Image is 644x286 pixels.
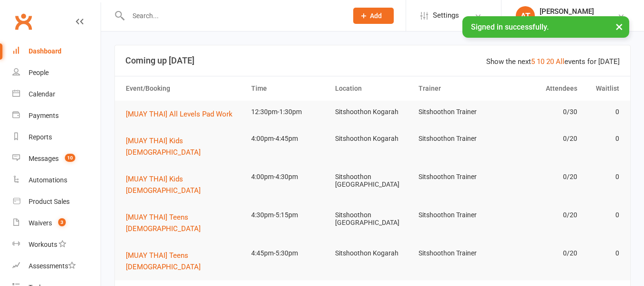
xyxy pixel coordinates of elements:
td: Sitshoothon Kogarah [331,242,415,265]
button: [MUAY THAI] All Levels Pad Work [126,108,239,120]
button: [MUAY THAI] Kids [DEMOGRAPHIC_DATA] [126,135,243,158]
span: Signed in successfully. [471,22,549,32]
div: People [29,69,49,76]
button: [MUAY THAI] Teens [DEMOGRAPHIC_DATA] [126,250,243,273]
div: Show the next events for [DATE] [486,56,620,67]
button: [MUAY THAI] Kids [DEMOGRAPHIC_DATA] [126,173,243,196]
a: Payments [12,105,101,127]
button: [MUAY THAI] Teens [DEMOGRAPHIC_DATA] [126,212,243,234]
th: Trainer [414,76,498,101]
td: Sitshoothon Trainer [414,166,498,188]
td: 0/20 [498,242,582,265]
div: Sitshoothon [540,16,594,24]
td: 0 [582,242,624,265]
a: Clubworx [11,10,35,33]
td: 4:45pm-5:30pm [247,242,331,265]
td: Sitshoothon Kogarah [331,101,415,123]
td: Sitshoothon Trainer [414,127,498,150]
input: Search... [125,9,341,22]
span: 3 [58,218,66,226]
td: 0 [582,166,624,188]
td: 0/20 [498,166,582,188]
td: 0 [582,101,624,123]
td: Sitshoothon Trainer [414,242,498,265]
a: Automations [12,169,101,191]
td: 4:30pm-5:15pm [247,204,331,226]
div: Dashboard [29,47,61,55]
th: Time [247,76,331,101]
a: Reports [12,127,101,148]
a: Calendar [12,84,101,105]
a: Dashboard [12,41,101,62]
span: 10 [65,154,75,162]
td: 4:00pm-4:30pm [247,166,331,188]
span: Settings [433,5,459,26]
th: Location [331,76,415,101]
button: × [611,16,628,37]
td: 0/20 [498,127,582,150]
td: 0 [582,204,624,226]
span: [MUAY THAI] Kids [DEMOGRAPHIC_DATA] [126,137,201,157]
div: Automations [29,176,67,184]
a: People [12,62,101,84]
td: Sitshoothon Trainer [414,101,498,123]
div: Workouts [29,241,57,248]
span: [MUAY THAI] Teens [DEMOGRAPHIC_DATA] [126,213,201,233]
button: Add [353,8,394,24]
td: 12:30pm-1:30pm [247,101,331,123]
span: [MUAY THAI] Kids [DEMOGRAPHIC_DATA] [126,175,201,195]
td: Sitshoothon Kogarah [331,127,415,150]
div: [PERSON_NAME] [540,7,594,16]
th: Waitlist [582,76,624,101]
a: 20 [546,57,554,66]
td: Sitshoothon [GEOGRAPHIC_DATA] [331,166,415,196]
div: Reports [29,133,52,141]
a: Workouts [12,234,101,255]
div: Messages [29,155,59,162]
td: 0/20 [498,204,582,226]
span: [MUAY THAI] Teens [DEMOGRAPHIC_DATA] [126,251,201,271]
a: 10 [537,57,544,66]
td: Sitshoothon Trainer [414,204,498,226]
a: Waivers 3 [12,212,101,234]
div: Waivers [29,219,52,227]
div: Payments [29,112,59,119]
a: Messages 10 [12,148,101,169]
a: All [556,57,564,66]
th: Attendees [498,76,582,101]
a: 5 [531,57,535,66]
td: 0 [582,127,624,150]
td: 4:00pm-4:45pm [247,127,331,150]
h3: Coming up [DATE] [125,56,620,65]
td: Sitshoothon [GEOGRAPHIC_DATA] [331,204,415,234]
span: Add [370,12,382,20]
a: Product Sales [12,191,101,212]
a: Assessments [12,255,101,277]
th: Event/Booking [122,76,247,101]
span: [MUAY THAI] All Levels Pad Work [126,110,233,118]
div: AT [516,6,535,25]
div: Calendar [29,90,55,98]
div: Assessments [29,262,76,270]
div: Product Sales [29,198,70,205]
td: 0/30 [498,101,582,123]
